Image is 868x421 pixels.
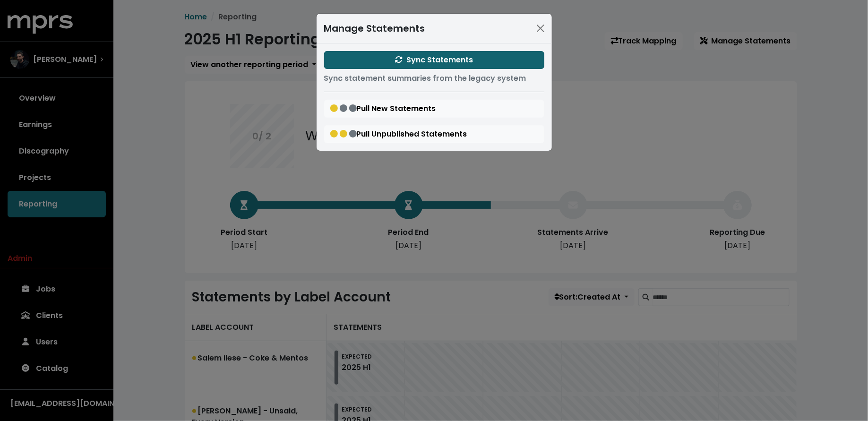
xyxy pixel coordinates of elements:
span: Sync Statements [395,54,473,65]
button: Pull New Statements [324,100,544,118]
p: Sync statement summaries from the legacy system [324,73,544,84]
button: Sync Statements [324,51,544,69]
span: Pull New Statements [330,103,436,114]
button: Pull Unpublished Statements [324,125,544,143]
span: Pull Unpublished Statements [330,129,467,139]
div: Manage Statements [324,21,425,35]
button: Close [533,21,548,36]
